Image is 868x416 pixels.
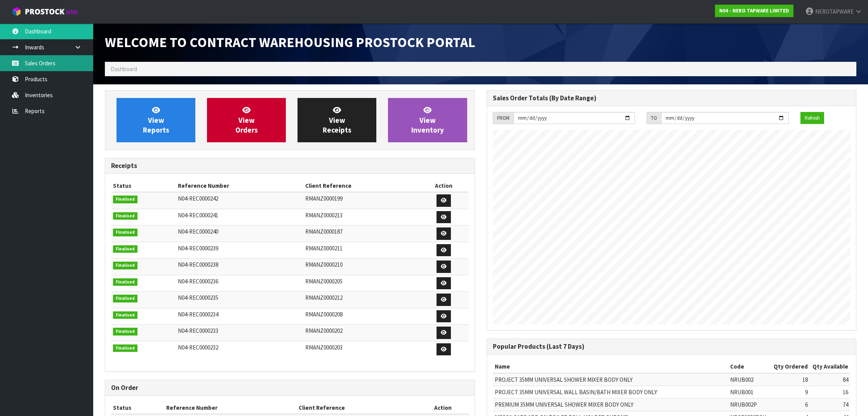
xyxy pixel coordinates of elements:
th: Reference Number [176,180,303,192]
strong: N04 - NERO TAPWARE LIMITED [719,7,789,14]
span: RMANZ0000187 [305,228,343,235]
div: FROM [493,112,513,124]
span: N04-REC0000241 [178,211,218,219]
h3: Sales Order Totals (By Date Range) [493,94,851,102]
span: NEROTAPWARE [815,8,854,15]
span: ProStock [25,7,64,17]
a: ViewOrders [207,98,286,142]
th: Status [111,180,176,192]
span: Finalised [113,229,137,236]
td: 9 [771,386,810,398]
img: cube-alt.png [12,7,21,16]
a: ViewReports [117,98,195,142]
span: N04-REC0000242 [178,195,218,202]
td: NRUB002P [728,399,771,411]
span: N04-REC0000235 [178,294,218,301]
td: PROJECT 35MM UNIVERSAL WALL BASIN/BATH MIXER BODY ONLY [493,386,728,398]
h3: Popular Products (Last 7 Days) [493,343,851,350]
span: Finalised [113,245,137,253]
span: Finalised [113,328,137,336]
div: TO [647,112,661,124]
td: 84 [810,373,850,386]
th: Action [419,180,468,192]
span: RMANZ0000210 [305,261,343,268]
td: 16 [810,386,850,398]
span: Finalised [113,295,137,302]
th: Qty Ordered [771,360,810,373]
td: 74 [810,399,850,411]
span: RMANZ0000208 [305,311,343,318]
span: View Inventory [411,105,444,135]
td: 6 [771,399,810,411]
span: Dashboard [111,65,137,73]
span: Finalised [113,278,137,286]
span: RMANZ0000205 [305,278,343,285]
td: PROJECT 35MM UNIVERSAL SHOWER MIXER BODY ONLY [493,373,728,386]
span: RMANZ0000212 [305,294,343,301]
button: Refresh [800,112,824,124]
span: N04-REC0000240 [178,228,218,235]
span: Finalised [113,311,137,319]
th: Action [417,402,468,414]
h3: Receipts [111,162,469,170]
td: NRUB002 [728,373,771,386]
span: Welcome to Contract Warehousing ProStock Portal [105,33,475,51]
a: ViewReceipts [297,98,376,142]
th: Qty Available [810,360,850,373]
th: Status [111,402,164,414]
td: PREMIUM 35MM UNIVERSAL SHOWER MIXER BODY ONLY [493,399,728,411]
span: RMANZ0000203 [305,344,343,351]
th: Client Reference [297,402,417,414]
span: N04-REC0000234 [178,311,218,318]
span: View Reports [143,105,169,135]
span: View Receipts [323,105,351,135]
span: Finalised [113,262,137,269]
small: WMS [66,9,78,16]
span: RMANZ0000213 [305,211,343,219]
span: Finalised [113,344,137,352]
th: Name [493,360,728,373]
h3: On Order [111,384,469,392]
span: N04-REC0000233 [178,327,218,334]
span: RMANZ0000202 [305,327,343,334]
td: NRUB001 [728,386,771,398]
span: View Orders [235,105,258,135]
span: N04-REC0000239 [178,245,218,252]
a: ViewInventory [388,98,467,142]
th: Client Reference [303,180,419,192]
span: N04-REC0000232 [178,344,218,351]
span: Finalised [113,196,137,203]
span: RMANZ0000211 [305,245,343,252]
span: Finalised [113,212,137,220]
th: Code [728,360,771,373]
span: N04-REC0000238 [178,261,218,268]
td: 18 [771,373,810,386]
span: N04-REC0000236 [178,278,218,285]
span: RMANZ0000199 [305,195,343,202]
th: Reference Number [164,402,297,414]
